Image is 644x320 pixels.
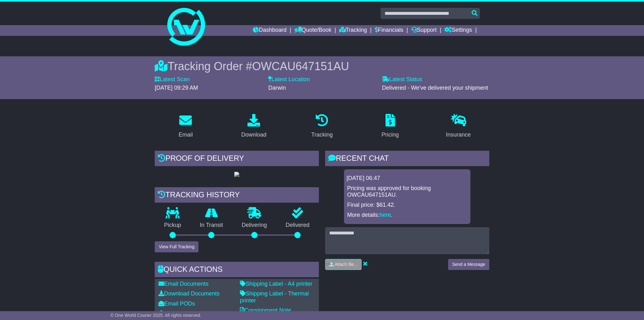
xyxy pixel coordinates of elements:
a: Support [411,25,437,36]
a: Email PODs [158,300,195,307]
span: Delivered - We've delivered your shipment [382,85,488,91]
p: In Transit [191,222,233,229]
div: Tracking history [155,187,319,204]
div: RECENT CHAT [325,151,489,168]
span: © One World Courier 2025. All rights reserved. [110,313,201,318]
p: Delivered [276,222,319,229]
div: Pricing [381,131,399,139]
span: Darwin [268,85,286,91]
a: Settings [444,25,472,36]
a: Financials [375,25,403,36]
a: Download [237,112,270,141]
div: Tracking [311,131,333,139]
div: Download [241,131,266,139]
div: [DATE] 06:47 [347,175,468,182]
span: [DATE] 09:29 AM [155,85,198,91]
label: Latest Location [268,76,310,83]
a: Download PODs [158,310,206,317]
div: Proof of Delivery [155,151,319,168]
button: View Full Tracking [155,241,198,252]
a: Dashboard [253,25,286,36]
a: Pricing [377,112,403,141]
p: Final price: $61.42. [347,202,467,209]
a: Tracking [307,112,337,141]
a: Download Documents [158,290,219,297]
div: Insurance [446,131,471,139]
a: here [380,212,391,218]
a: Shipping Label - Thermal printer [240,290,309,304]
a: Quote/Book [294,25,331,36]
button: Send a Message [448,259,489,270]
a: Insurance [442,112,475,141]
label: Latest Status [382,76,422,83]
label: Latest Scan [155,76,190,83]
p: More details: . [347,212,467,219]
p: Delivering [232,222,276,229]
a: Consignment Note [240,307,291,313]
img: GetPodImage [234,172,239,177]
a: Tracking [339,25,367,36]
a: Email [175,112,197,141]
div: Quick Actions [155,262,319,279]
a: Email Documents [158,281,208,287]
a: Shipping Label - A4 printer [240,281,312,287]
p: Pickup [155,222,191,229]
span: OWCAU647151AU [252,60,349,73]
div: Email [179,131,193,139]
div: Tracking Order # [155,59,489,73]
p: Pricing was approved for booking OWCAU647151AU. [347,185,467,199]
